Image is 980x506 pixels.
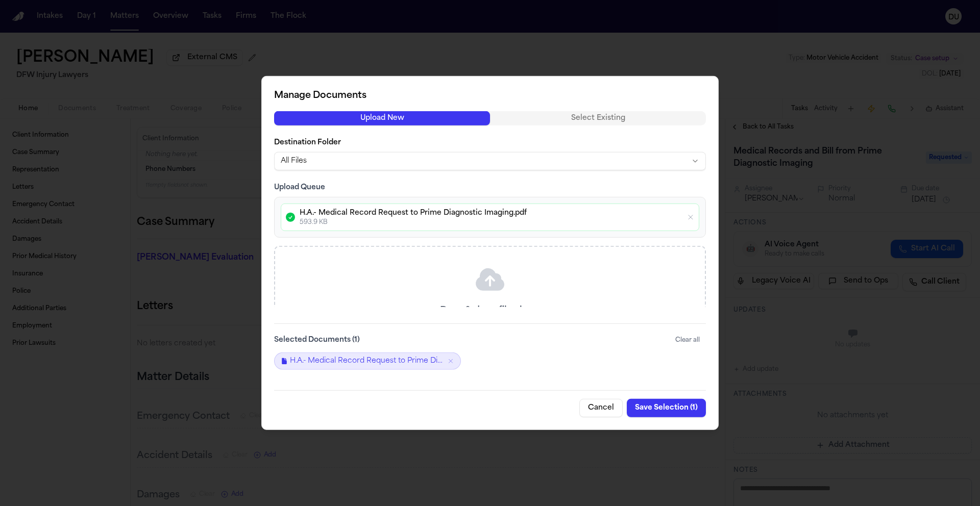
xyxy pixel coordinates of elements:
[490,111,706,125] button: Select Existing
[274,335,360,345] label: Selected Documents ( 1 )
[290,356,443,366] span: H.A.- Medical Record Request to Prime Diagnostic Imaging.pdf
[274,111,490,125] button: Upload New
[300,208,682,218] p: H.A.- Medical Record Request to Prime Diagnostic Imaging.pdf
[274,89,706,103] h2: Manage Documents
[447,358,454,365] button: Remove H.A.- Medical Record Request to Prime Diagnostic Imaging.pdf
[274,138,706,148] label: Destination Folder
[300,218,682,226] p: 593.9 KB
[627,399,706,417] button: Save Selection (1)
[579,399,623,417] button: Cancel
[669,332,706,348] button: Clear all
[440,304,541,318] p: Drag & drop files here
[274,183,706,193] h3: Upload Queue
